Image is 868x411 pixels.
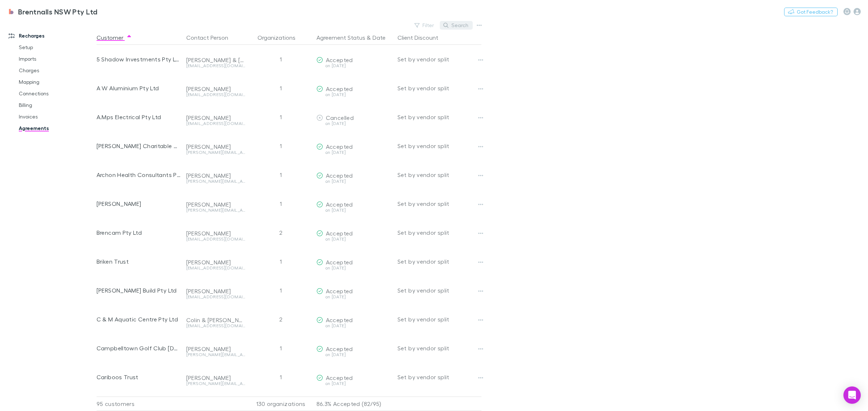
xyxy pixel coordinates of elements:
div: [EMAIL_ADDRESS][DOMAIN_NAME] [186,295,246,299]
div: Set by vendor split [397,305,481,334]
button: Customer [97,30,132,45]
div: on [DATE] [316,150,392,155]
div: on [DATE] [316,295,392,299]
span: Accepted [326,374,353,381]
div: Set by vendor split [397,160,481,189]
div: [PERSON_NAME][EMAIL_ADDRESS][DOMAIN_NAME] [186,208,246,212]
div: [PERSON_NAME] Build Pty Ltd [97,276,180,305]
button: Agreement Status [316,30,365,45]
div: [PERSON_NAME] Charitable Trust [97,131,180,160]
div: [PERSON_NAME] [186,85,246,92]
div: on [DATE] [316,352,392,357]
div: 130 organizations [248,397,314,411]
div: [PERSON_NAME] [186,345,246,352]
span: Accepted [326,287,353,294]
div: 1 [248,160,314,189]
div: on [DATE] [316,237,392,241]
div: Briken Trust [97,247,180,276]
a: Billing [12,99,102,111]
div: [PERSON_NAME][EMAIL_ADDRESS][DOMAIN_NAME] [186,352,246,357]
h3: Brentnalls NSW Pty Ltd [18,7,98,16]
a: Invoices [12,111,102,122]
div: C & M Aquatic Centre Pty Ltd [97,305,180,334]
img: Brentnalls NSW Pty Ltd's Logo [7,7,15,16]
div: [EMAIL_ADDRESS][DOMAIN_NAME] [186,237,246,241]
div: Set by vendor split [397,74,481,103]
a: Setup [12,42,102,53]
div: Set by vendor split [397,45,481,74]
div: [EMAIL_ADDRESS][DOMAIN_NAME] [186,324,246,328]
div: [PERSON_NAME][EMAIL_ADDRESS][DOMAIN_NAME] [186,179,246,183]
div: 5 Shadow Investments Pty Ltd [97,45,180,74]
a: Charges [12,65,102,76]
div: [PERSON_NAME][EMAIL_ADDRESS][DOMAIN_NAME] [186,150,246,155]
div: Set by vendor split [397,218,481,247]
div: [EMAIL_ADDRESS][DOMAIN_NAME] [186,266,246,270]
div: Set by vendor split [397,247,481,276]
div: Set by vendor split [397,189,481,218]
div: [PERSON_NAME] [186,230,246,237]
div: Archon Health Consultants Pty Ltd [97,160,180,189]
span: Accepted [326,345,353,352]
div: 2 [248,218,314,247]
div: Brencam Pty Ltd [97,218,180,247]
span: Accepted [326,259,353,265]
div: 1 [248,363,314,391]
span: Accepted [326,316,353,323]
span: Accepted [326,85,353,92]
div: on [DATE] [316,121,392,126]
div: 1 [248,103,314,131]
div: 1 [248,247,314,276]
button: Date [373,30,386,45]
div: [EMAIL_ADDRESS][DOMAIN_NAME] [186,92,246,97]
div: A.Mps Electrical Pty Ltd [97,103,180,131]
a: Recharges [1,30,102,42]
div: on [DATE] [316,92,392,97]
div: [PERSON_NAME] [97,189,180,218]
p: 86.3% Accepted (82/95) [316,397,392,411]
div: [PERSON_NAME] [186,114,246,121]
button: Client Discount [397,30,447,45]
div: [PERSON_NAME] [186,287,246,295]
button: Search [440,21,473,30]
div: [PERSON_NAME] [186,172,246,179]
div: on [DATE] [316,381,392,386]
div: 1 [248,189,314,218]
span: Accepted [326,143,353,150]
div: [PERSON_NAME] [186,201,246,208]
div: Set by vendor split [397,276,481,305]
div: [PERSON_NAME] [186,143,246,150]
div: 2 [248,305,314,334]
a: Brentnalls NSW Pty Ltd [3,3,102,20]
div: Set by vendor split [397,363,481,391]
button: Contact Person [186,30,237,45]
a: Mapping [12,76,102,88]
div: on [DATE] [316,208,392,212]
button: Got Feedback? [784,8,838,16]
div: [PERSON_NAME] [186,259,246,266]
div: 1 [248,45,314,74]
a: Agreements [12,122,102,134]
div: on [DATE] [316,179,392,183]
span: Accepted [326,172,353,179]
div: [PERSON_NAME] [186,374,246,381]
div: on [DATE] [316,266,392,270]
div: [EMAIL_ADDRESS][DOMAIN_NAME] [186,121,246,126]
div: A W Aluminium Pty Ltd [97,74,180,103]
button: Filter [411,21,438,30]
div: 1 [248,334,314,363]
div: 1 [248,74,314,103]
div: Set by vendor split [397,103,481,131]
div: Colin & [PERSON_NAME] C & M Aquatic Centre Pty Ltd [186,316,246,324]
div: Set by vendor split [397,334,481,363]
span: Accepted [326,230,353,237]
div: & [316,30,392,45]
span: Cancelled [326,114,354,121]
span: Accepted [326,201,353,208]
a: Imports [12,53,102,65]
div: on [DATE] [316,64,392,68]
span: Accepted [326,56,353,63]
div: [PERSON_NAME][EMAIL_ADDRESS][DOMAIN_NAME] [186,381,246,386]
div: 1 [248,276,314,305]
div: Set by vendor split [397,131,481,160]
